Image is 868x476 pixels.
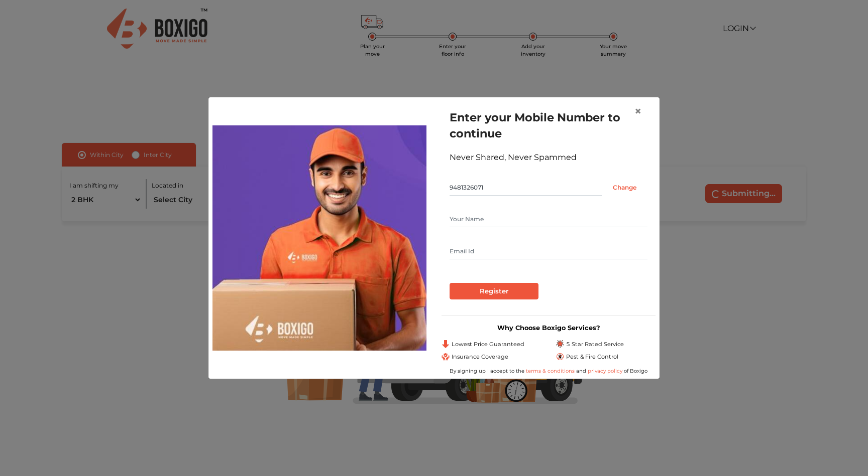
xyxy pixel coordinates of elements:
[586,368,624,374] a: privacy policy
[442,324,656,332] h3: Why Choose Boxigo Services?
[602,180,647,196] input: Change
[450,180,602,196] input: Mobile No
[450,211,647,227] input: Your Name
[442,367,656,375] div: By signing up I accept to the and of Boxigo
[450,243,647,259] input: Email Id
[450,151,647,164] div: Never Shared, Never Spammed
[566,340,624,349] span: 5 Star Rated Service
[452,353,508,361] span: Insurance Coverage
[526,368,576,374] a: terms & conditions
[450,283,538,300] input: Register
[452,340,524,349] span: Lowest Price Guaranteed
[212,125,426,350] img: relocation-img
[450,109,647,141] h1: Enter your Mobile Number to continue
[566,353,618,361] span: Pest & Fire Control
[626,97,649,125] button: Close
[634,104,641,118] span: ×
